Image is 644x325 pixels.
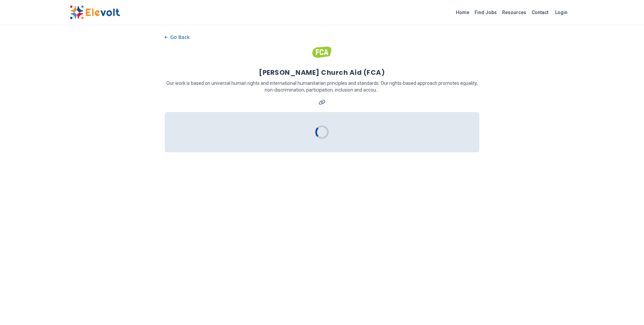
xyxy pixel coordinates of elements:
[259,68,385,77] h1: [PERSON_NAME] Church Aid (FCA)
[165,32,190,42] button: Go Back
[529,7,551,18] a: Contact
[472,7,499,18] a: Find Jobs
[165,80,480,93] p: Our work is based on universal human rights and international humanitarian principles and standar...
[551,6,572,19] a: Login
[453,7,472,18] a: Home
[312,42,333,62] img: Finn Church Aid (FCA)
[499,7,529,18] a: Resources
[314,124,331,141] div: Loading...
[70,5,120,19] img: Elevolt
